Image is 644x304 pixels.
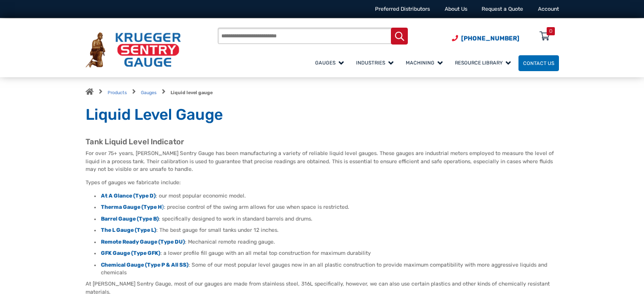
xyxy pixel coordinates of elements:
span: Industries [356,60,393,66]
span: Gauges [315,60,344,66]
li: : precise control of the swing arm allows for use when space is restricted. [101,203,559,211]
a: The L Gauge (Type L) [101,227,156,233]
span: Resource Library [455,60,511,66]
p: For over 75+ years, [PERSON_NAME] Sentry Gauge has been manufacturing a variety of reliable liqui... [86,149,559,173]
li: : The best gauge for small tanks under 12 inches. [101,226,559,234]
a: Machining [401,54,450,72]
span: [PHONE_NUMBER] [461,35,520,42]
a: Contact Us [518,55,559,71]
li: : our most popular economic model. [101,192,559,200]
img: Krueger Sentry Gauge [86,32,181,68]
a: Gauges [310,54,351,72]
span: Contact Us [523,60,554,66]
li: : Some of our most popular level gauges now in an all plastic construction to provide maximum com... [101,261,559,276]
a: Account [538,6,559,12]
a: Request a Quote [482,6,523,12]
a: Barrel Gauge (Type B) [101,215,159,222]
a: Industries [351,54,401,72]
span: Machining [406,60,443,66]
strong: Therma Gauge (Type H [101,204,162,210]
a: Phone Number (920) 434-8860 [452,34,520,43]
p: Types of gauges we fabricate include: [86,179,559,187]
div: 0 [549,27,552,35]
a: Therma Gauge (Type H) [101,204,164,210]
a: Gauges [141,90,157,95]
a: Resource Library [450,54,518,72]
li: : specifically designed to work in standard barrels and drums. [101,215,559,223]
li: : a lower profile fill gauge with an all metal top construction for maximum durability [101,249,559,257]
p: At [PERSON_NAME] Sentry Gauge, most of our gauges are made from stainless steel, 316L specificall... [86,280,559,296]
a: Products [108,90,127,95]
a: At A Glance (Type D) [101,192,156,199]
a: Preferred Distributors [375,6,430,12]
li: : Mechanical remote reading gauge. [101,238,559,246]
h1: Liquid Level Gauge [86,105,559,125]
strong: Liquid level gauge [171,90,213,95]
h2: Tank Liquid Level Indicator [86,137,559,147]
a: GFK Gauge (Type GFK) [101,250,160,256]
a: Remote Ready Gauge (Type DU) [101,238,185,245]
a: About Us [445,6,467,12]
a: Chemical Gauge (Type P & All SS) [101,262,189,268]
